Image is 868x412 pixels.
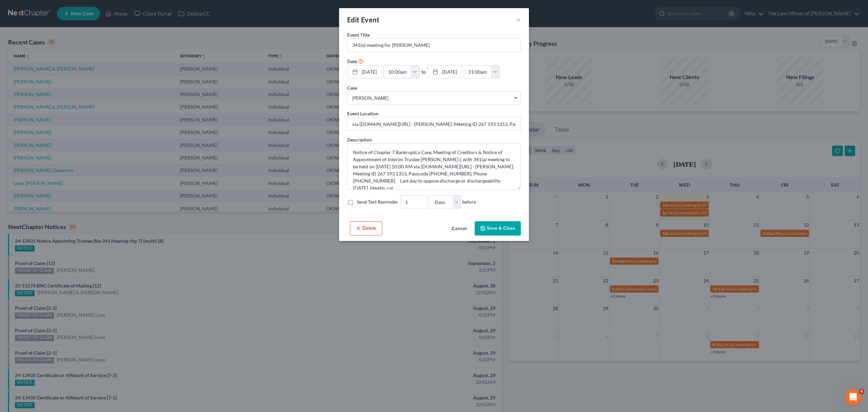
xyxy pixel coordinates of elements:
[348,117,520,130] input: Enter location...
[428,65,462,78] a: [DATE]
[347,136,372,143] label: Description
[475,221,521,236] button: Save & Close
[845,389,861,405] iframe: Intercom live chat
[421,68,426,75] label: to
[347,91,521,105] span: Select box activate
[516,16,521,24] button: ×
[446,222,472,236] button: Cancel
[462,199,476,205] span: before
[400,195,428,208] input: --
[348,65,381,78] a: [DATE]
[347,58,357,65] label: Date
[348,39,520,52] input: Enter event name...
[350,221,382,236] button: Delete
[352,95,516,102] span: [PERSON_NAME]
[347,110,378,117] label: Event Location
[464,65,491,78] input: -- : --
[347,16,379,24] span: Edit Event
[357,199,398,205] label: Send Text Reminder
[859,389,864,394] span: 4
[384,65,411,78] input: -- : --
[347,84,357,91] label: Case
[347,32,370,38] span: Event Title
